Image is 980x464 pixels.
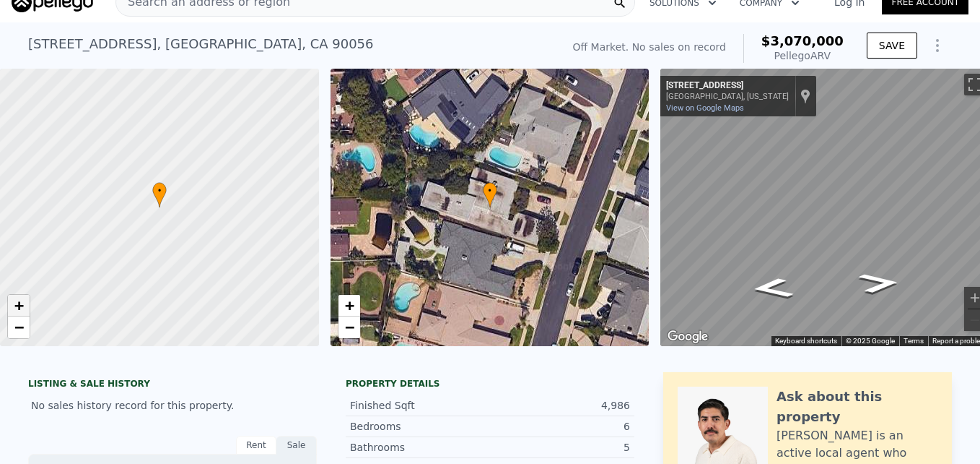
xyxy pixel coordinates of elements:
[350,440,490,455] div: Bathrooms
[666,80,789,92] div: [STREET_ADDRESS]
[8,317,30,338] a: Zoom out
[923,31,952,60] button: Show Options
[152,182,167,207] div: •
[152,184,167,197] span: •
[344,296,354,314] span: +
[14,296,24,314] span: +
[904,337,924,345] a: Terms
[350,398,490,413] div: Finished Sqft
[841,268,918,298] path: Go North, Bedford Ave
[338,317,360,338] a: Zoom out
[28,34,374,54] div: [STREET_ADDRESS] , [GEOGRAPHIC_DATA] , CA 90056
[573,40,726,54] div: Off Market. No sales on record
[8,295,30,317] a: Zoom in
[664,327,712,346] a: Open this area in Google Maps (opens a new window)
[483,184,497,197] span: •
[483,182,497,207] div: •
[666,92,789,101] div: [GEOGRAPHIC_DATA], [US_STATE]
[490,440,630,455] div: 5
[276,436,317,455] div: Sale
[666,103,744,113] a: View on Google Maps
[664,327,712,346] img: Google
[338,295,360,317] a: Zoom in
[344,318,354,336] span: −
[761,33,844,48] span: $3,070,000
[28,378,317,392] div: LISTING & SALE HISTORY
[236,436,276,455] div: Rent
[346,378,634,390] div: Property details
[867,33,917,59] button: SAVE
[14,318,24,336] span: −
[28,392,317,418] div: No sales history record for this property.
[490,419,630,434] div: 6
[776,387,937,427] div: Ask about this property
[775,336,837,346] button: Keyboard shortcuts
[350,419,490,434] div: Bedrooms
[733,273,811,304] path: Go South, Bedford Ave
[800,88,810,104] a: Show location on map
[846,337,895,345] span: © 2025 Google
[761,48,844,63] div: Pellego ARV
[490,398,630,413] div: 4,986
